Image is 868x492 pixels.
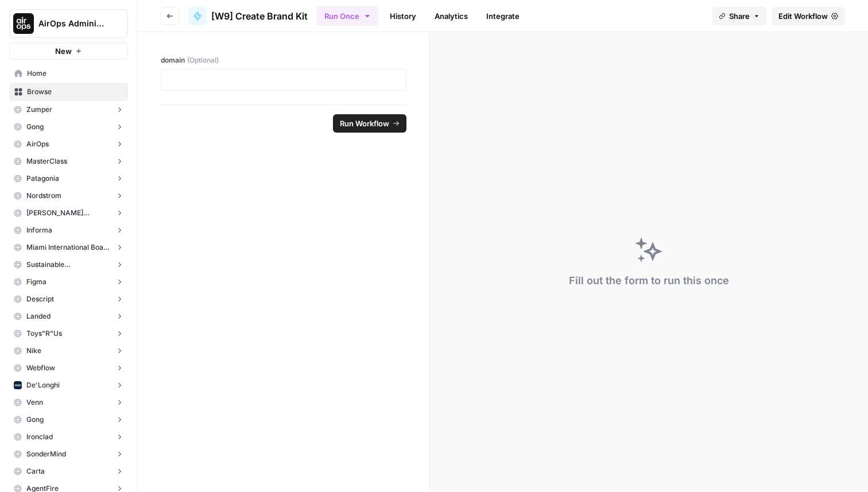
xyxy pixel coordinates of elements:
[26,346,41,356] span: Nike
[317,6,378,26] button: Run Once
[26,122,44,132] span: Gong
[9,170,128,187] button: Patagonia
[26,380,60,390] span: De'Longhi
[9,222,128,239] button: Informa
[340,118,389,129] span: Run Workflow
[9,308,128,325] button: Landed
[27,68,123,79] span: Home
[161,55,406,65] label: domain
[188,7,308,25] a: [W9] Create Brand Kit
[9,64,128,83] a: Home
[26,156,67,166] span: MasterClass
[26,397,43,408] span: Venn
[9,342,128,359] button: Nike
[729,10,750,22] span: Share
[26,449,66,459] span: SonderMind
[26,294,54,304] span: Descript
[428,7,475,25] a: Analytics
[26,432,53,442] span: Ironclad
[9,101,128,118] button: Zumper
[26,173,59,184] span: Patagonia
[333,114,406,133] button: Run Workflow
[9,428,128,445] button: Ironclad
[26,259,111,270] span: Sustainable Manufacturing Expo
[26,208,111,218] span: [PERSON_NAME] [PERSON_NAME]
[9,153,128,170] button: MasterClass
[26,225,52,235] span: Informa
[9,290,128,308] button: Descript
[569,273,729,289] div: Fill out the form to run this once
[26,311,51,321] span: Landed
[9,118,128,135] button: Gong
[9,187,128,204] button: Nordstrom
[9,445,128,463] button: SonderMind
[772,7,845,25] a: Edit Workflow
[187,55,219,65] span: (Optional)
[9,42,128,60] button: New
[211,9,308,23] span: [W9] Create Brand Kit
[26,191,61,201] span: Nordstrom
[13,13,34,34] img: AirOps Administrative Logo
[26,104,52,115] span: Zumper
[38,18,108,29] span: AirOps Administrative
[26,328,62,339] span: Toys"R"Us
[9,239,128,256] button: Miami International Boat Show
[26,242,111,253] span: Miami International Boat Show
[9,411,128,428] button: Gong
[14,381,22,389] img: 73aiftq3s02uj2d1ka26si6t98p4
[26,277,46,287] span: Figma
[9,204,128,222] button: [PERSON_NAME] [PERSON_NAME]
[778,10,828,22] span: Edit Workflow
[26,466,45,476] span: Carta
[9,256,128,273] button: Sustainable Manufacturing Expo
[26,363,55,373] span: Webflow
[9,273,128,290] button: Figma
[9,9,128,38] button: Workspace: AirOps Administrative
[479,7,526,25] a: Integrate
[383,7,423,25] a: History
[9,377,128,394] button: De'Longhi
[9,359,128,377] button: Webflow
[9,83,128,101] a: Browse
[9,325,128,342] button: Toys"R"Us
[27,87,123,97] span: Browse
[9,135,128,153] button: AirOps
[55,45,72,57] span: New
[26,414,44,425] span: Gong
[9,463,128,480] button: Carta
[26,139,49,149] span: AirOps
[9,394,128,411] button: Venn
[712,7,767,25] button: Share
